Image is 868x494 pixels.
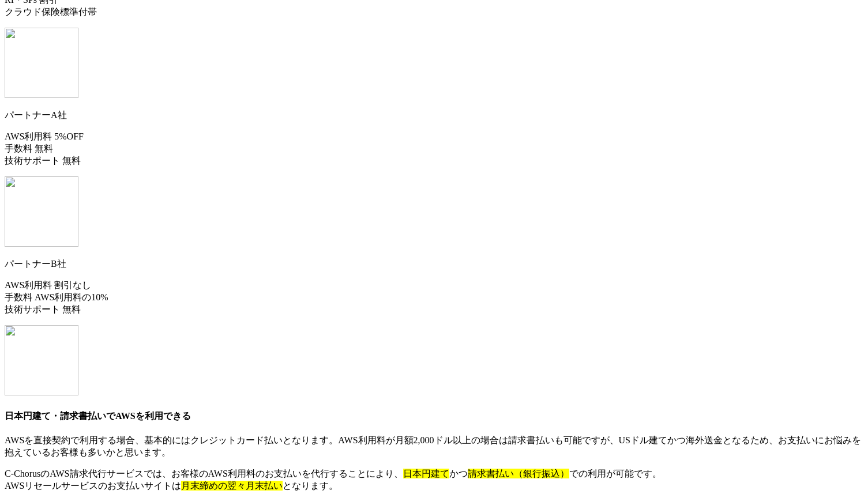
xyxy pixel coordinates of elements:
p: パートナーB社 [5,258,863,270]
mark: 日本円建て [403,469,449,478]
h4: 日本円建て・請求書払いでAWSを利用できる [5,410,863,423]
p: AWS利用料 割引なし 手数料 AWS利用料の10% 技術サポート 無料 [5,280,863,316]
mark: 請求書払い（銀行振込） [468,469,569,478]
p: C-ChorusのAWS請求代行サービスでは、お客様のAWS利用料のお支払いを代行することにより、 かつ での利用が可能です。 AWSリセールサービスのお支払いサイトは となります。 [5,468,863,492]
p: パートナーA社 [5,110,863,122]
p: AWS利用料 5%OFF 手数料 無料 技術サポート 無料 [5,131,863,167]
mark: 月末締めの翌々月末払い [181,481,283,491]
p: AWSを直接契約で利用する場合、基本的にはクレジットカード払いとなります。AWS利用料が月額2,000ドル以上の場合は請求書払いも可能ですが、USドル建てかつ海外送金となるため、お支払いにお悩み... [5,435,863,459]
